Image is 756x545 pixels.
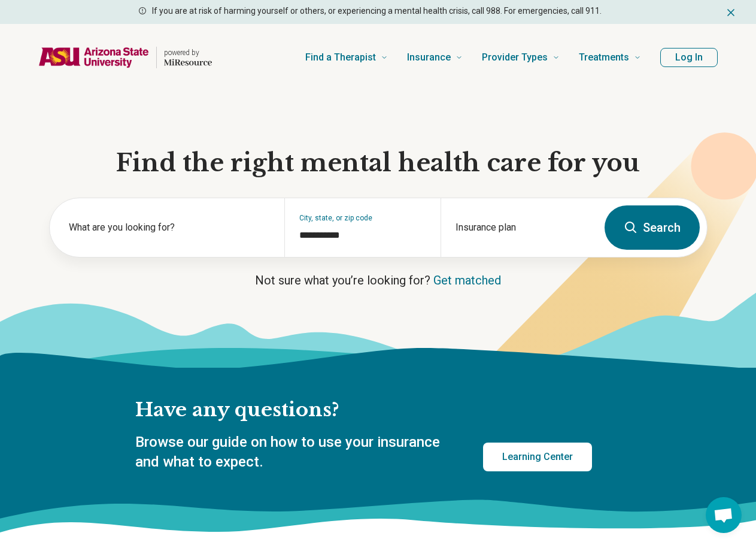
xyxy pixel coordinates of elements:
[69,220,270,235] label: What are you looking for?
[135,398,592,423] h2: Have any questions?
[135,432,454,473] p: Browse our guide on how to use your insurance and what to expect.
[433,273,501,287] a: Get matched
[305,34,388,81] a: Find a Therapist
[407,49,451,66] span: Insurance
[725,5,737,19] button: Dismiss
[482,49,548,66] span: Provider Types
[605,205,700,250] button: Search
[152,5,602,17] p: If you are at risk of harming yourself or others, or experiencing a mental health crisis, call 98...
[49,272,708,289] p: Not sure what you’re looking for?
[579,34,641,81] a: Treatments
[660,48,718,67] button: Log In
[305,49,376,66] span: Find a Therapist
[706,497,742,533] div: Open chat
[482,34,560,81] a: Provider Types
[164,48,212,57] p: powered by
[49,147,708,178] h1: Find the right mental health care for you
[483,443,592,471] a: Learning Center
[407,34,463,81] a: Insurance
[38,38,212,77] a: Home page
[579,49,629,66] span: Treatments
